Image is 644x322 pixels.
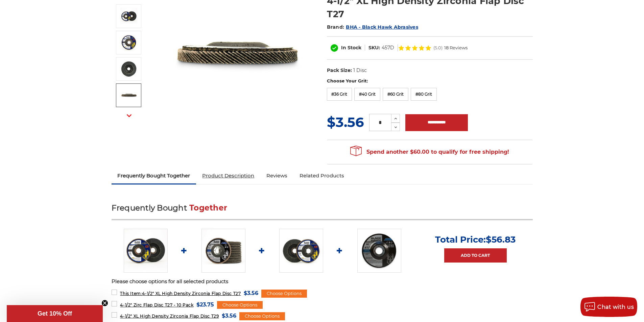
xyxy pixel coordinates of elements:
span: Get 10% Off [38,310,72,317]
a: Product Description [196,168,260,183]
a: Reviews [260,168,293,183]
label: Choose Your Grit: [327,78,533,84]
span: $56.83 [486,234,516,245]
span: (5.0) [433,46,443,50]
span: In Stock [341,45,361,51]
span: $3.56 [327,114,364,130]
div: Choose Options [217,301,263,309]
div: Choose Options [239,312,285,320]
a: Add to Cart [444,248,507,263]
img: 4-1/2" XL High Density Zirconia Flap Disc T27 [124,229,168,273]
p: Please choose options for all selected products [112,278,533,286]
dd: 1 Disc [353,67,367,74]
strong: This Item: [120,291,142,296]
span: $3.56 [222,311,236,320]
a: Related Products [293,168,350,183]
img: 4-1/2" XL High Density Zirconia Flap Disc T27 [120,8,137,25]
button: Close teaser [101,300,108,306]
span: $3.56 [244,289,258,298]
span: Spend another $60.00 to qualify for free shipping! [350,149,509,155]
img: 4-1/2" XL High Density Zirconia Flap Disc T27 [120,34,137,51]
dt: SKU: [368,44,380,51]
button: Next [121,108,137,123]
dd: 457D [382,44,394,51]
span: 4-1/2" Zirc Flap Disc T27 - 10 Pack [120,302,193,307]
div: Get 10% OffClose teaser [7,305,103,322]
span: 4-1/2" XL High Density Zirconia Flap Disc T29 [120,314,219,319]
a: BHA - Black Hawk Abrasives [346,24,418,30]
img: 4-1/2" XL High Density Zirconia Flap Disc T27 [120,60,137,77]
span: 4-1/2" XL High Density Zirconia Flap Disc T27 [120,291,241,296]
span: Frequently Bought [112,203,187,213]
dt: Pack Size: [327,67,352,74]
a: Frequently Bought Together [112,168,196,183]
span: Brand: [327,24,344,30]
img: 4-1/2" XL High Density Zirconia Flap Disc T27 [120,87,137,104]
button: Chat with us [580,297,637,317]
span: Together [189,203,227,213]
p: Total Price: [435,234,516,245]
span: 18 Reviews [444,46,468,50]
div: Choose Options [261,290,307,298]
span: Chat with us [597,304,634,310]
span: $23.75 [196,300,214,309]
